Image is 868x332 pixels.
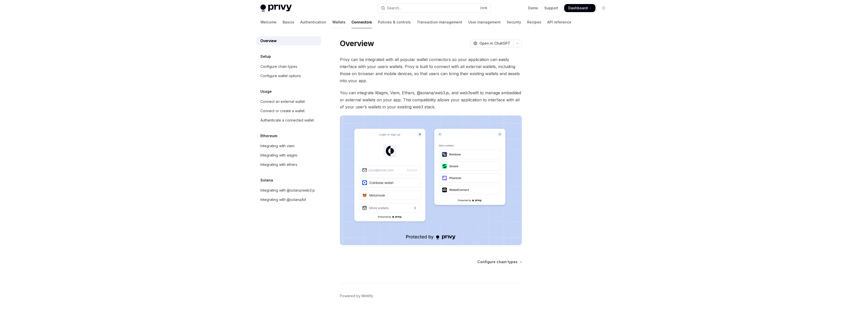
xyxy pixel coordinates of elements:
[600,4,608,12] button: Toggle dark mode
[332,16,345,28] a: Wallets
[260,73,301,79] div: Configure wallet options
[528,6,538,11] a: Demo
[256,106,321,115] a: Connect or create a wallet
[377,4,491,13] button: Open search
[387,5,401,11] div: Search...
[260,53,271,59] h5: Setup
[260,99,305,105] div: Connect an external wallet
[479,41,510,46] span: Open in ChatGPT
[507,16,521,28] a: Security
[256,71,321,80] a: Configure wallet options
[256,116,321,125] a: Authenticate a connected wallet
[256,151,321,160] a: Integrating with wagmi
[260,16,277,28] a: Welcome
[260,108,305,114] div: Connect or create a wallet
[256,36,321,45] a: Overview
[256,97,321,106] a: Connect an external wallet
[260,143,294,149] div: Integrating with viem
[256,160,321,169] a: Integrating with ethers
[260,162,297,168] div: Integrating with ethers
[260,64,297,70] div: Configure chain types
[470,39,513,48] button: Open in ChatGPT
[260,88,272,95] h5: Usage
[477,259,521,264] a: Configure chain types
[547,16,571,28] a: API reference
[340,56,522,84] span: Privy can be integrated with all popular wallet connectors so your application can easily interfa...
[260,152,297,158] div: Integrating with wagmi
[256,62,321,71] a: Configure chain types
[340,293,373,298] a: Powered by Mintlify
[340,115,522,245] img: Connectors3
[340,39,374,48] h1: Overview
[256,186,321,195] a: Integrating with @solana/web3.js
[564,4,595,12] a: Dashboard
[568,6,588,11] span: Dashboard
[260,117,314,123] div: Authenticate a connected wallet
[260,5,292,12] img: light logo
[340,89,522,110] span: You can integrate Wagmi, Viem, Ethers, @solana/web3.js, and web3swift to manage embedded or exter...
[283,16,294,28] a: Basics
[544,6,558,11] a: Support
[260,177,273,183] h5: Solana
[417,16,462,28] a: Transaction management
[260,187,315,193] div: Integrating with @solana/web3.js
[256,195,321,204] a: Integrating with @solana/kit
[351,16,372,28] a: Connectors
[468,16,501,28] a: User management
[378,16,411,28] a: Policies & controls
[260,38,277,44] div: Overview
[300,16,326,28] a: Authentication
[477,259,518,264] span: Configure chain types
[260,133,277,139] h5: Ethereum
[260,197,306,203] div: Integrating with @solana/kit
[256,141,321,150] a: Integrating with viem
[480,6,487,10] span: Ctrl K
[527,16,541,28] a: Recipes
